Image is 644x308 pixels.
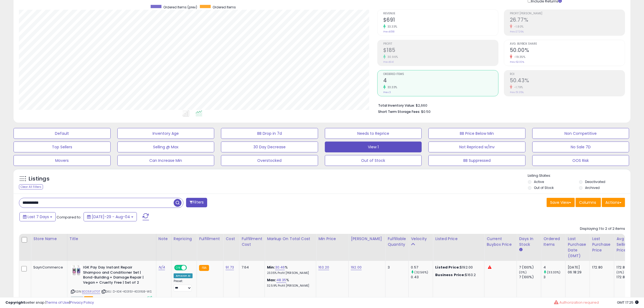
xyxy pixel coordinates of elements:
[512,55,526,59] small: -19.35%
[579,200,596,205] span: Columns
[383,12,498,15] span: Revenue
[386,25,397,29] small: 33.33%
[547,198,575,207] button: Save View
[532,155,629,166] button: OOS Risk
[28,214,49,219] span: Last 7 Days
[117,142,214,152] button: Selling @ Max
[242,236,262,247] div: Fulfillment Cost
[435,265,480,270] div: $192.00
[351,236,383,242] div: [PERSON_NAME]
[226,265,234,270] a: 91.73
[510,42,625,45] span: Avg. Buybox Share
[226,236,237,242] div: Cost
[71,296,83,301] span: All listings currently available for purchase on Amazon
[318,236,346,242] div: Min Price
[83,265,149,286] b: IGK Pay Day Instant Repair Shampoo and Conditioner Set | Bond-Building + Damage Repair | Vegan + ...
[532,128,629,139] button: Non Competitive
[616,270,624,274] small: (0%)
[435,273,480,277] div: $163.2
[378,102,621,108] li: $2,660
[101,289,152,294] span: | SKU: D-IGK-403151-403168-WS
[213,5,236,9] span: Ordered Items
[82,289,100,294] a: B0D5RLK7GT
[383,60,394,64] small: Prev: $141
[576,198,601,207] button: Columns
[510,17,625,24] h2: 26.77%
[580,226,625,231] div: Displaying 1 to 2 of 2 items
[221,142,318,152] button: 30 Day Decrease
[510,30,524,33] small: Prev: 27.26%
[543,265,565,270] div: 4
[415,270,428,274] small: (32.56%)
[616,275,638,280] div: 172.8
[411,265,433,270] div: 0.57
[383,47,498,54] h2: $185
[383,30,394,33] small: Prev: $518
[510,91,524,94] small: Prev: 51.35%
[568,265,586,275] div: [DATE] 06:18:29
[435,265,460,270] b: Listed Price:
[5,300,94,305] div: seller snap | |
[519,265,541,270] div: 7 (100%)
[383,17,498,24] h2: $691
[199,265,209,271] small: FBA
[221,155,318,166] button: Overstocked
[388,236,406,247] div: Fulfillable Quantity
[411,236,431,242] div: Velocity
[163,5,197,9] span: Ordered Items (prev)
[174,273,193,278] div: Amazon AI
[383,91,391,94] small: Prev: 3
[186,266,194,270] span: OFF
[519,275,541,280] div: 7 (100%)
[325,155,422,166] button: Out of Stock
[383,77,498,85] h2: 4
[543,236,563,247] div: Ordered Items
[57,215,81,220] span: Compared to:
[318,265,329,270] a: 163.20
[70,236,154,242] div: Title
[378,103,415,108] b: Total Inventory Value:
[435,272,465,277] b: Business Price:
[510,73,625,76] span: ROI
[534,185,554,190] label: Out of Stock
[70,300,94,305] a: Privacy Policy
[19,212,56,221] button: Last 7 Days
[547,270,561,274] small: (33.33%)
[411,275,433,280] div: 0.43
[33,236,65,242] div: Store Name
[14,155,111,166] button: Movers
[267,278,312,288] div: %
[487,236,514,247] div: Current Buybox Price
[510,60,524,64] small: Prev: 62.00%
[378,109,420,114] b: Short Term Storage Fees:
[14,142,111,152] button: Top Sellers
[199,236,221,242] div: Fulfillment
[46,300,69,305] a: Terms of Use
[435,236,482,242] div: Listed Price
[383,73,498,76] span: Ordered Items
[510,77,625,85] h2: 50.43%
[84,296,93,301] span: FBA
[5,300,25,305] strong: Copyright
[519,247,522,252] small: Days In Stock.
[14,128,111,139] button: Default
[186,198,207,207] button: Filters
[174,279,193,291] div: Preset:
[267,271,312,275] p: 23.35% Profit [PERSON_NAME]
[92,214,130,219] span: [DATE]-29 - Aug-04
[276,277,286,283] a: 48.35
[512,25,524,29] small: -1.80%
[175,266,181,270] span: ON
[158,236,169,242] div: Note
[534,179,544,184] label: Active
[325,128,422,139] button: Needs to Reprice
[158,265,165,270] a: N/A
[592,265,610,270] div: 172.80
[617,300,639,305] span: 2025-08-12 17:25 GMT
[383,42,498,45] span: Profit
[267,236,314,242] div: Markup on Total Cost
[117,155,214,166] button: Can Increase Min
[221,128,318,139] button: BB Drop in 7d
[386,85,397,89] small: 33.33%
[29,175,49,183] h5: Listings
